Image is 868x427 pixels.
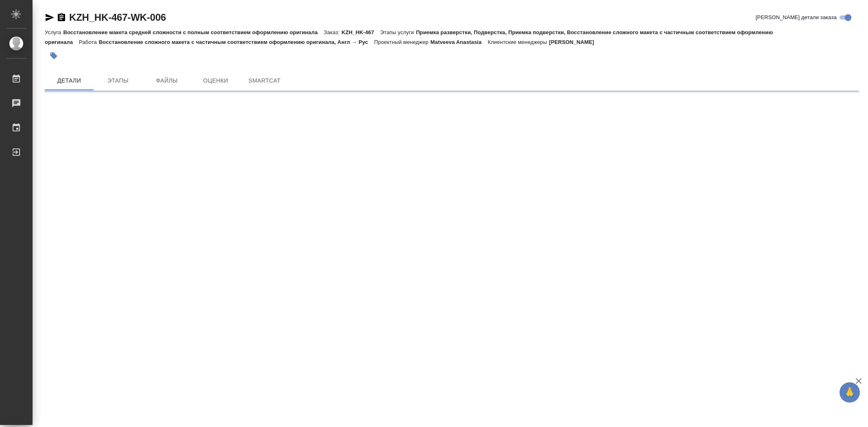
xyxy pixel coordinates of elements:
span: Детали [50,76,89,86]
p: Услуга [45,29,63,35]
p: Восстановление сложного макета с частичным соответствием оформлению оригинала, Англ → Рус [99,39,374,45]
span: [PERSON_NAME] детали заказа [756,13,837,22]
p: [PERSON_NAME] [549,39,600,45]
a: KZH_HK-467-WK-006 [69,12,166,23]
span: 🙏 [843,384,857,401]
span: Этапы [98,76,138,86]
p: Восстановление макета средней сложности с полным соответствием оформлению оригинала [63,29,324,35]
p: Этапы услуги [380,29,416,35]
button: Скопировать ссылку [57,13,66,22]
p: Заказ: [324,29,341,35]
span: SmartCat [245,76,284,86]
button: Добавить тэг [45,47,63,65]
span: Файлы [147,76,186,86]
button: 🙏 [840,382,860,403]
p: KZH_HK-467 [341,29,380,35]
button: Скопировать ссылку для ЯМессенджера [45,13,55,22]
span: Оценки [196,76,235,86]
p: Matveeva Anastasia [431,39,488,45]
p: Проектный менеджер [374,39,430,45]
p: Клиентские менеджеры [488,39,549,45]
p: Работа [79,39,99,45]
